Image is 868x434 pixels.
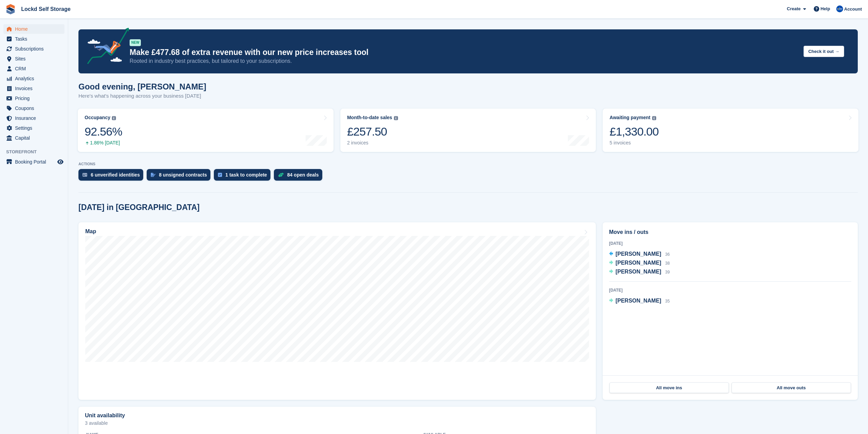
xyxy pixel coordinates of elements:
[3,64,64,73] a: menu
[151,173,156,177] img: contract_signature_icon-13c848040528278c33f63329250d36e43548de30e8caae1d1a13099fd9432cc5.svg
[609,240,851,247] div: [DATE]
[6,149,68,155] span: Storefront
[85,421,589,425] p: 3 available
[609,297,670,306] a: [PERSON_NAME] 35
[3,24,64,34] a: menu
[85,228,96,235] h2: Map
[287,172,319,178] div: 84 open deals
[85,125,122,139] div: 92.56%
[78,222,596,400] a: Map
[56,158,64,166] a: Preview store
[278,172,284,177] img: deal-1b604bf984904fb50ccaf53a9ad4b4a5d6e5aea283cecdc64d6e3604feb123c2.svg
[274,169,326,184] a: 84 open deals
[78,92,206,100] p: Here's what's happening across your business [DATE]
[603,109,858,152] a: Awaiting payment £1,330.00 5 invoices
[616,269,661,275] span: [PERSON_NAME]
[3,54,64,64] a: menu
[159,172,207,178] div: 8 unsigned contracts
[3,94,64,103] a: menu
[3,74,64,83] a: menu
[130,57,798,65] p: Rooted in industry best practices, but tailored to your subscriptions.
[3,123,64,133] a: menu
[347,115,392,121] div: Month-to-date sales
[347,140,398,146] div: 2 invoices
[609,250,670,259] a: [PERSON_NAME] 36
[3,157,64,167] a: menu
[5,4,16,14] img: stora-icon-8386f47178a22dfd0bd8f6a31ec36ba5ce8667c1dd55bd0f319d3a0aa187defe.svg
[130,47,798,57] p: Make £477.68 of extra revenue with our new price increases tool
[15,44,56,54] span: Subscriptions
[836,5,843,12] img: Jonny Bleach
[15,103,56,113] span: Coupons
[147,169,214,184] a: 8 unsigned contracts
[15,123,56,133] span: Settings
[85,115,110,121] div: Occupancy
[3,44,64,54] a: menu
[340,109,596,152] a: Month-to-date sales £257.50 2 invoices
[78,109,334,152] a: Occupancy 92.56% 1.86% [DATE]
[15,133,56,143] span: Capital
[15,157,56,167] span: Booking Portal
[609,228,851,236] h2: Move ins / outs
[83,173,87,177] img: verify_identity-adf6edd0f0f0b5bbfe63781bf79b02c33cf7c696d77639b501bdc392416b5a36.svg
[609,259,670,268] a: [PERSON_NAME] 38
[15,34,56,44] span: Tasks
[616,251,661,257] span: [PERSON_NAME]
[732,382,851,393] a: All move outs
[15,94,56,103] span: Pricing
[665,270,670,275] span: 39
[15,113,56,123] span: Insurance
[91,172,140,178] div: 6 unverified identities
[78,169,147,184] a: 6 unverified identities
[394,116,398,120] img: icon-info-grey-7440780725fd019a000dd9b08b2336e03edf1995a4989e88bcd33f0948082b44.svg
[78,203,200,212] h2: [DATE] in [GEOGRAPHIC_DATA]
[609,382,729,393] a: All move ins
[609,125,659,139] div: £1,330.00
[85,412,125,419] h2: Unit availability
[85,140,122,146] div: 1.86% [DATE]
[3,34,64,44] a: menu
[3,133,64,143] a: menu
[130,39,141,46] div: NEW
[665,261,670,266] span: 38
[821,5,830,12] span: Help
[15,24,56,34] span: Home
[15,64,56,73] span: CRM
[3,84,64,93] a: menu
[112,116,116,120] img: icon-info-grey-7440780725fd019a000dd9b08b2336e03edf1995a4989e88bcd33f0948082b44.svg
[3,113,64,123] a: menu
[82,28,129,67] img: price-adjustments-announcement-icon-8257ccfd72463d97f412b2fc003d46551f7dbcb40ab6d574587a9cd5c0d94...
[78,162,858,166] p: ACTIONS
[804,46,844,57] button: Check it out →
[225,172,267,178] div: 1 task to complete
[214,169,274,184] a: 1 task to complete
[15,54,56,64] span: Sites
[616,260,661,266] span: [PERSON_NAME]
[347,125,398,139] div: £257.50
[15,84,56,93] span: Invoices
[3,103,64,113] a: menu
[616,298,661,304] span: [PERSON_NAME]
[787,5,800,12] span: Create
[609,268,670,277] a: [PERSON_NAME] 39
[609,115,650,121] div: Awaiting payment
[665,252,670,257] span: 36
[609,287,851,293] div: [DATE]
[15,74,56,83] span: Analytics
[218,173,222,177] img: task-75834270c22a3079a89374b754ae025e5fb1db73e45f91037f5363f120a921f8.svg
[18,3,73,15] a: Lockd Self Storage
[665,299,670,304] span: 35
[652,116,656,120] img: icon-info-grey-7440780725fd019a000dd9b08b2336e03edf1995a4989e88bcd33f0948082b44.svg
[609,140,659,146] div: 5 invoices
[78,82,206,91] h1: Good evening, [PERSON_NAME]
[844,6,862,13] span: Account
